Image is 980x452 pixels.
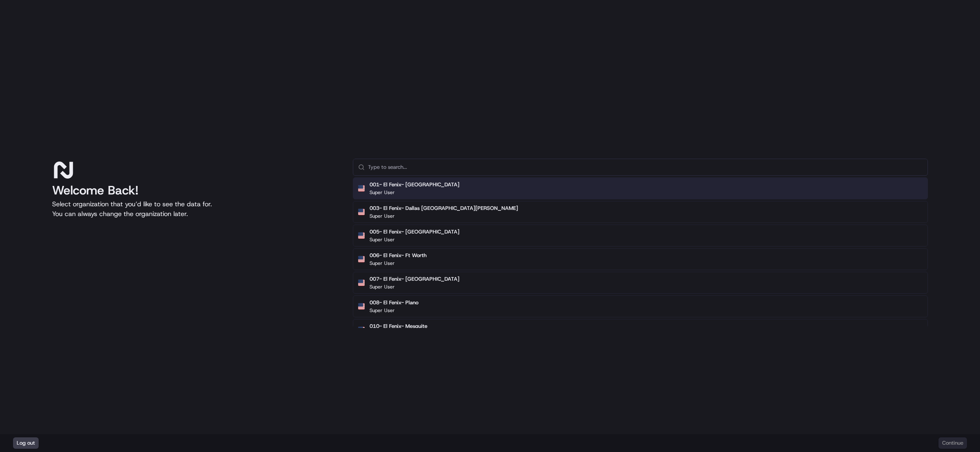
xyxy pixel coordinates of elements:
p: Super User [370,307,395,314]
p: Select organization that you’d like to see the data for. You can always change the organization l... [52,199,340,219]
p: Super User [370,213,395,219]
h2: 003- El Fenix- Dallas [GEOGRAPHIC_DATA][PERSON_NAME] [370,205,518,212]
button: Log out [13,437,39,449]
p: Super User [370,236,395,243]
img: Flag of us [358,279,365,286]
h2: 007- El Fenix- [GEOGRAPHIC_DATA] [370,275,459,283]
h2: 001- El Fenix- [GEOGRAPHIC_DATA] [370,181,459,188]
img: Flag of us [358,327,365,333]
h2: 010- El Fenix- Mesquite [370,323,427,330]
img: Flag of us [358,185,365,192]
img: Flag of us [358,303,365,310]
input: Type to search... [368,159,923,175]
h2: 008- El Fenix- Plano [370,299,418,306]
h2: 005- El Fenix- [GEOGRAPHIC_DATA] [370,228,459,236]
p: Super User [370,260,395,266]
p: Super User [370,189,395,196]
img: Flag of us [358,232,365,239]
h2: 006- El Fenix- Ft Worth [370,252,427,259]
img: Flag of us [358,256,365,262]
img: Flag of us [358,209,365,215]
p: Super User [370,284,395,290]
h1: Welcome Back! [52,183,340,198]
